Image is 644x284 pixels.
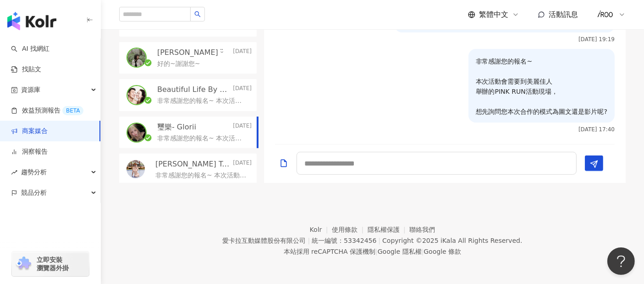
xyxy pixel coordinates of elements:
[382,237,522,244] div: Copyright © 2025 All Rights Reserved.
[233,159,252,169] p: [DATE]
[233,122,252,132] p: [DATE]
[222,237,306,244] div: 愛卡拉互動媒體股份有限公司
[233,48,252,58] p: [DATE]
[284,246,461,257] span: 本站採用 reCAPTCHA 保護機制
[21,162,47,182] span: 趨勢分析
[332,226,368,233] a: 使用條款
[155,159,231,169] p: [PERSON_NAME] Travelmap
[11,147,48,156] a: 洞察報告
[585,155,603,171] button: Send
[409,226,435,233] a: 聯絡我們
[479,10,508,20] span: 繁體中文
[233,85,252,95] p: [DATE]
[157,85,231,95] p: Beautiful Life By GM
[279,152,288,174] button: Add a file
[375,248,378,255] span: |
[378,248,422,255] a: Google 隱私權
[578,126,615,133] p: [DATE] 17:40
[310,226,332,233] a: Kolr
[11,169,17,176] span: rise
[422,248,424,255] span: |
[308,237,310,244] span: |
[578,36,615,43] p: [DATE] 19:19
[597,6,614,23] img: logo.png
[607,247,635,275] iframe: Help Scout Beacon - Open
[127,48,146,67] img: KOL Avatar
[7,12,56,30] img: logo
[368,226,410,233] a: 隱私權保護
[440,237,456,244] a: iKala
[11,127,48,136] a: 商案媒合
[312,237,376,244] div: 統一編號：53342456
[21,182,47,203] span: 競品分析
[476,56,607,117] p: 非常感謝您的報名~ 本次活動會需要到美麗佳人 舉辦的PINK RUN活動現場， 想先詢問您本次合作的模式為圖文還是影片呢?
[157,59,200,69] p: 好的~謝謝您~
[15,257,33,271] img: chrome extension
[157,134,248,143] p: 非常感謝您的報名~ 本次活動會需要到美麗佳人 舉辦的PINK RUN活動現場， 想先詢問您本次合作的模式為圖文還是影片呢?
[11,44,50,54] a: searchAI 找網紅
[155,171,248,180] p: 非常感謝您的報名~ 本次活動會需要到美麗佳人 舉辦的PINK RUN活動現場， 想先詢問您本次合作的模式為圖文還是影片呢?
[12,252,89,276] a: chrome extension立即安裝 瀏覽器外掛
[378,237,380,244] span: |
[127,123,146,142] img: KOL Avatar
[21,80,40,100] span: 資源庫
[549,10,578,19] span: 活動訊息
[11,106,83,115] a: 效益預測報告BETA
[127,160,145,178] img: KOL Avatar
[37,256,69,272] span: 立即安裝 瀏覽器外掛
[194,11,201,17] span: search
[157,122,196,132] p: 璽樂- Glorii
[424,248,461,255] a: Google 條款
[11,65,41,74] a: 找貼文
[157,48,224,58] p: [PERSON_NAME] ᵕ̈
[157,96,248,106] p: 非常感謝您的報名~ 本次活動會需要到美麗佳人 舉辦的PINK RUN活動現場， 想先詢問您本次合作的模式為圖文還是影片呢?
[127,86,146,104] img: KOL Avatar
